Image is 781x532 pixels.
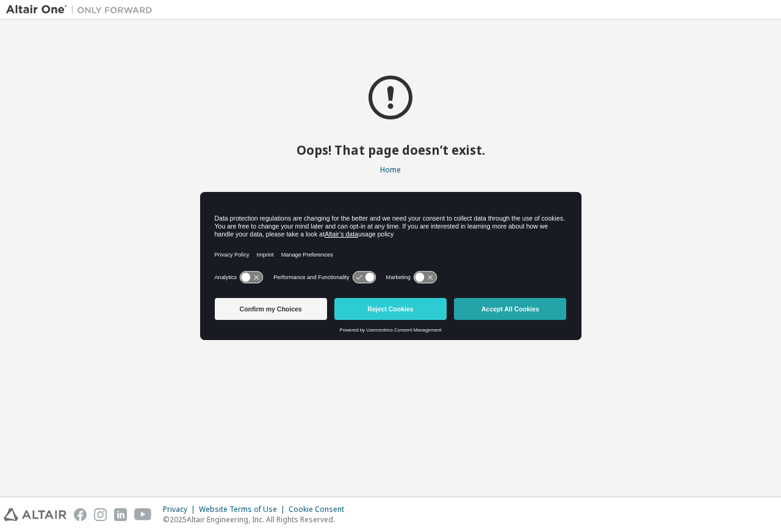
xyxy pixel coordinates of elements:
[4,508,67,521] img: altair_logo.svg
[6,4,159,16] img: Altair One
[163,514,351,525] p: © 2025 Altair Engineering, Inc. All Rights Reserved.
[163,505,199,514] div: Privacy
[199,505,289,514] div: Website Terms of Use
[134,508,152,521] img: youtube.svg
[74,508,87,521] img: facebook.svg
[94,508,107,521] img: instagram.svg
[380,165,401,175] a: Home
[6,142,775,158] h2: Oops! That page doesn’t exist.
[114,508,127,521] img: linkedin.svg
[289,505,351,514] div: Cookie Consent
